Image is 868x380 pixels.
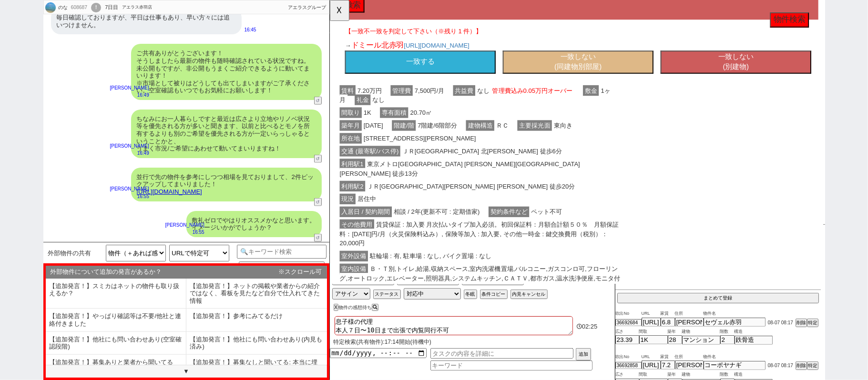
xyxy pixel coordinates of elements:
li: 【追加発言！】他社にも問い合わせあり(空室確認段階) [46,332,186,355]
span: 室外設備 [10,270,41,281]
button: 削除 [796,319,807,327]
li: 【追加発言！】ネットの掲載や業者からの紹介ではなく、看板を見たなど自分で仕入れてきた情報 [186,279,327,309]
span: 東京メトロ[GEOGRAPHIC_DATA] [PERSON_NAME][GEOGRAPHIC_DATA][PERSON_NAME] 徒歩13分 [10,170,269,192]
button: ↺ [314,198,322,206]
img: 0hw3-rky4YKBwACwaex_VWY3BbK3YjenEOLj1jLzJfd345OTsZLD1leGIOdS1qMmYZfmQyLmIMc3sMGF96Hl3UKAc7dis5P2t... [45,2,56,13]
span: 広さ [615,328,639,336]
span: 主要採光面 [202,129,239,140]
button: 追加 [576,348,591,360]
span: 家賃 [661,310,675,318]
li: 【追加発言！】スミカはネットの物件も取り扱えるか？ [46,279,186,309]
span: 建物構造 [146,129,177,140]
span: 利用駅1 [10,170,38,182]
span: なし [156,91,265,103]
span: 駐輪場 : 有, 駐車場 : なし, バイク置場 : なし [41,270,176,281]
span: 所在地 [10,143,34,154]
span: 賃貸保証 : 加入要 月次払いタイプ加入必須。初回保証料：月額合計額５０％ 月額保証料：[DATE]円/月（火災保険料込み）, 保険等加入 : 加入要, その他一時金 : 鍵交換費用（税別）：2... [10,236,311,267]
span: 利用駅2 [10,194,38,206]
span: 専有面積 [54,115,84,127]
button: 一致しない(別建物) [356,54,518,79]
span: Ｂ・Ｔ別,トイレ,給湯,収納スペース,室内洗濯機置場,バルコニー,ガスコンロ可,フローリング,オートロック,エレベーター,照明器具,システムキッチン,ＣＡＴＶ,都市ガス,温水洗浄便座,モニタ付イ... [10,283,312,315]
button: 図面などから情報取得できない条件 (条件追加・変更) [239,261,325,279]
span: 間取り [10,115,34,127]
span: 08-07 08:17 [766,363,796,368]
span: ＲＣ [177,129,194,140]
span: ＪＲ[GEOGRAPHIC_DATA] 北[PERSON_NAME] 徒歩6分 [76,157,251,168]
span: 東向き [239,129,263,140]
span: 築年 [668,328,682,336]
button: 特定 [807,361,818,370]
span: なし [44,101,61,113]
button: X [334,304,339,311]
span: 居住中 [28,208,51,220]
span: 物件名 [704,310,766,318]
button: まとめて登録 [617,293,819,303]
span: ペット不可 [214,222,252,233]
span: 室内設備 [10,283,41,295]
span: 7,500円/月 [89,91,125,103]
span: 1ヶ月 [10,91,302,113]
span: 構造 [735,371,773,379]
li: 【追加発言！】他社にも問い合わせあり(内見も済み) [186,332,327,355]
span: 住所 [675,353,704,361]
span: 02:25 [582,323,598,330]
span: 共益費 [133,91,156,103]
span: 交通 (最寄駅/バス停) [10,157,76,168]
a: [URL][DOMAIN_NAME] [80,45,150,52]
span: 礼金 [27,101,44,113]
p: 16:45 [245,26,256,34]
button: 一致する [16,54,178,79]
p: 【一致不一致を判定して下さい（※残り 1 件）】 [16,29,518,38]
span: 1K [34,115,46,127]
div: ▼ [46,365,327,378]
span: 階数 [720,371,735,379]
span: 08-07 08:17 [766,320,796,325]
button: 条件コピー [480,290,508,299]
span: 外部物件の共有 [48,250,92,257]
span: ドミール北赤羽 [23,44,80,53]
div: 7日目 [105,4,118,11]
span: 階建/階 [67,129,92,140]
span: [STREET_ADDRESS][PERSON_NAME] [34,143,159,154]
input: タスクの内容を詳細に [430,348,573,359]
li: 【追加発言！】やっぱり確認等は不要/他社と連絡付きました [46,309,186,331]
div: 敷礼ゼロでやはりオススメかなと思います。 イメージいかがでしょうか？ [186,211,322,237]
span: 築年月 [10,129,34,140]
button: 冬眠 [464,290,477,299]
button: ↺ [314,155,322,163]
span: URL [642,353,661,361]
div: 608687 [68,4,90,11]
p: 16:49 [110,91,149,99]
div: ちなみにお一人暮らしですと最近は広さより立地やリノベ状況等を優先される方が多いと聞きます、以前と比べるとモノを所有するよりも別のご希望を優先される方が一定いらっしゃるということかと、 うまく市況... [131,110,322,158]
span: 管理費 [65,91,89,103]
div: ご共有ありがとうございます！ そうしましたら最新の物件も随時確認されている状況ですね。 未公開もですが、非公開もうまくご紹介できるように動いてまいります！ ※市場として被りはどうしても出てしまい... [131,44,322,100]
span: ＪＲ[GEOGRAPHIC_DATA][PERSON_NAME] [PERSON_NAME] 徒歩20分 [38,194,266,206]
span: ※スクロール可 [279,268,322,276]
span: 現況 [10,208,28,220]
span: 間取 [639,371,668,379]
span: 築年 [668,371,682,379]
span: → [16,45,23,52]
span: 吹出No [615,353,642,361]
div: ! [91,3,101,12]
span: 7.20万円 [28,91,58,103]
button: 物件検索 [473,13,515,30]
input: 🔍キーワード検索 [237,245,327,259]
span: 階数 [720,328,735,336]
div: アエラス赤羽店 [122,4,152,11]
span: 物件名 [704,353,766,361]
p: 16:55 [165,229,204,236]
span: 相談 / 2年(更新不可 : 定期借家) [67,222,163,233]
p: 16:55 [110,193,149,200]
span: 賃料 [10,91,28,103]
span: [DATE] [34,129,59,140]
span: 敷金 [272,91,289,103]
button: 削除 [796,361,807,370]
span: 外部物件について追加の発言があるか？ [51,268,162,276]
span: 7階建/6階部分 [92,129,139,140]
span: 住所 [675,310,704,318]
span: アエラスグループ [288,5,327,10]
span: 入居日 / 契約期間 [10,222,67,233]
li: 【追加発言！】募集なしと聞いてる: 本当に埋まってるかギモン [186,355,327,378]
button: ステータス [373,290,401,299]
